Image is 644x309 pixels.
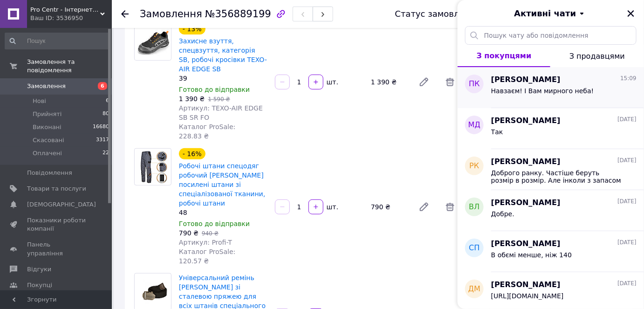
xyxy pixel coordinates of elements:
div: 1 390 ₴ [367,76,411,89]
span: 1 390 ₴ [179,95,205,103]
span: 790 ₴ [179,229,199,237]
span: [DATE] [617,116,637,124]
button: З продавцями [550,45,644,67]
a: Редагувати [415,73,433,91]
span: мд [468,120,480,130]
span: Скасовані [33,136,64,144]
button: СП[PERSON_NAME][DATE]В обємі менше, ніж 140 [458,231,644,272]
button: Закрити [625,8,637,19]
div: 39 [179,74,267,83]
span: [DATE] [617,198,637,206]
img: Універсальний ремінь Artmaster зі сталевою пряжею для всіх штанів спеціального робочого одягу [135,279,171,304]
input: Пошук [5,33,110,49]
span: [URL][DOMAIN_NAME] [491,292,564,300]
span: Замовлення [27,82,66,90]
span: В обємі менше, ніж 140 [491,251,572,259]
span: Показники роботи компанії [27,216,86,233]
a: Захисне взуття, спецвзуття, категорія SВ, робочі кросівки TEXO-AIR EDGE SB [179,37,267,73]
span: З продавцями [569,52,625,61]
span: [DATE] [617,239,637,247]
span: 6 [106,97,109,105]
span: [DATE] [617,280,637,288]
span: [PERSON_NAME] [491,198,561,208]
div: шт. [324,77,339,87]
span: ДМ [468,284,480,295]
span: Pro Centr - Інтернет-магазин спецодягу, спецвзуття та засобів індивідуального захисту [30,6,100,14]
span: Доброго ранку. Частіше беруть розмір в розмір. Але інколи з запасом щоб піддівати шкарпетки і не ... [491,169,623,184]
span: Замовлення та повідомлення [27,58,112,75]
span: СП [469,243,480,254]
button: мд[PERSON_NAME][DATE]Так [458,108,644,149]
span: 15:09 [620,75,637,82]
span: Каталог ProSale: 120.57 ₴ [179,248,235,265]
span: 3317 [96,136,109,144]
span: З покупцями [477,51,532,60]
span: ПК [469,79,480,89]
span: 940 ₴ [202,230,219,237]
button: ПК[PERSON_NAME]15:09Навзаєм! І Вам мирного неба! [458,67,644,108]
span: Добре. [491,210,514,218]
div: - 13% [179,23,206,34]
span: ВЛ [469,202,480,213]
span: 80 [103,110,109,118]
span: [PERSON_NAME] [491,157,561,167]
span: Видалити [441,73,459,91]
span: Нові [33,97,46,105]
span: Так [491,128,503,136]
span: 22 [103,149,109,158]
span: Товари та послуги [27,185,86,193]
span: [DATE] [617,157,637,165]
span: Оплачені [33,149,62,158]
img: Захисне взуття, спецвзуття, категорія SВ, робочі кросівки TEXO-AIR EDGE SB [135,24,171,60]
span: [PERSON_NAME] [491,280,561,290]
span: Готово до відправки [179,86,250,93]
span: [PERSON_NAME] [491,75,561,85]
span: Навзаєм! І Вам мирного неба! [491,87,594,95]
div: Повернутися назад [121,9,129,19]
span: Замовлення [140,8,202,20]
a: Редагувати [415,198,433,216]
button: З покупцями [458,45,550,67]
div: 790 ₴ [367,200,411,213]
span: Покупці [27,281,52,289]
div: Статус замовлення [395,9,481,19]
span: Готово до відправки [179,220,250,227]
span: [DEMOGRAPHIC_DATA] [27,200,96,209]
span: 6 [98,82,107,90]
span: Артикул: TEXO-AIR EDGE SB SR FO [179,104,263,121]
span: РК [469,161,479,172]
span: Повідомлення [27,169,72,177]
a: Робочі штани спецодяг робочий [PERSON_NAME] посилені штани зі спеціалізованої тканини, робочі штани [179,162,265,207]
div: шт. [324,202,339,212]
img: Робочі штани спецодяг робочий ArtMaster спецівка посилені штани зі спеціалізованої тканини, робоч... [137,149,170,185]
span: Каталог ProSale: 228.83 ₴ [179,123,235,140]
span: Панель управління [27,240,86,257]
span: Виконані [33,123,62,131]
span: №356889199 [205,8,271,20]
button: ВЛ[PERSON_NAME][DATE]Добре. [458,190,644,231]
span: [PERSON_NAME] [491,239,561,249]
span: Прийняті [33,110,62,118]
input: Пошук чату або повідомлення [465,26,637,45]
span: [PERSON_NAME] [491,116,561,126]
div: - 16% [179,148,206,159]
span: 1 590 ₴ [208,96,230,103]
span: Відгуки [27,265,51,274]
button: Активні чати [484,7,618,20]
span: Артикул: Profi-T [179,239,232,246]
span: Активні чати [514,7,576,20]
div: Ваш ID: 3536950 [30,14,112,22]
span: 16680 [93,123,109,131]
div: 48 [179,208,267,217]
span: Видалити [441,198,459,216]
button: РК[PERSON_NAME][DATE]Доброго ранку. Частіше беруть розмір в розмір. Але інколи з запасом щоб підд... [458,149,644,190]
